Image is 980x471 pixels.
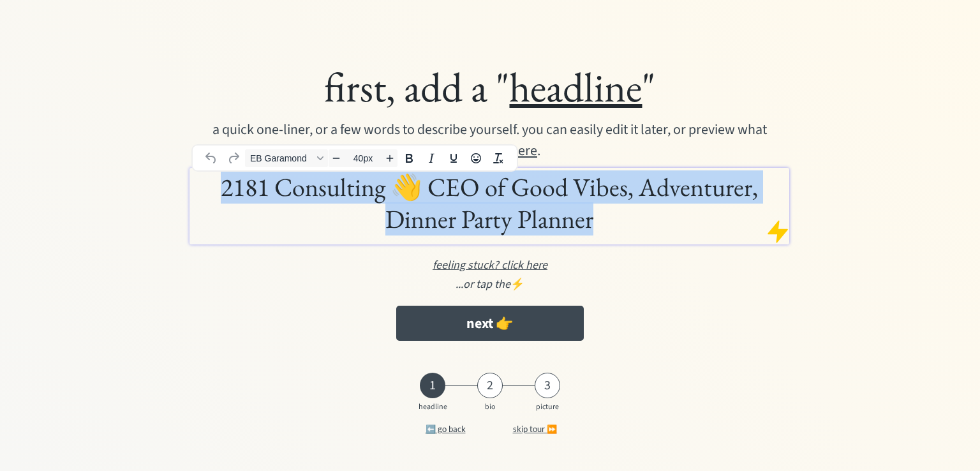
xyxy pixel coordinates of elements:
[382,149,397,167] button: Increase font size
[477,378,503,393] div: 2
[193,171,785,235] h1: 2181 Consulting 👋 CEO of Good Vibes, Adventurer, Dinner Party Planner
[420,378,445,393] div: 1
[433,257,547,273] u: feeling stuck? click here
[223,149,244,167] button: Redo
[420,149,442,167] button: Italic
[396,306,584,341] button: next 👉
[417,403,449,412] div: headline
[329,149,344,167] button: Decrease font size
[398,149,420,167] button: Bold
[474,403,506,412] div: bio
[443,149,464,167] button: Underline
[493,416,576,442] button: skip tour ⏩
[510,140,537,161] u: here
[121,276,859,293] div: ⚡️
[487,149,509,167] button: Clear formatting
[404,416,487,442] button: ⬅️ go back
[200,149,222,167] button: Undo
[121,61,859,113] div: first, add a " "
[245,149,328,167] button: Font EB Garamond
[209,119,772,161] div: a quick one-liner, or a few words to describe yourself. you can easily edit it later, or preview ...
[531,403,563,412] div: picture
[250,153,313,163] span: EB Garamond
[535,378,560,393] div: 3
[509,60,642,114] u: headline
[456,276,510,292] em: ...or tap the
[465,149,487,167] button: Emojis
